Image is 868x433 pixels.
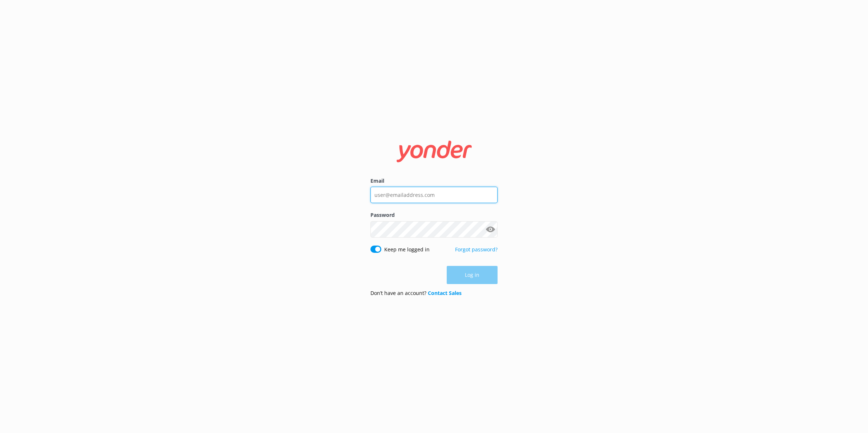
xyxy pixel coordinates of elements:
p: Don’t have an account? [370,289,462,297]
label: Keep me logged in [384,246,430,254]
button: Show password [483,222,498,236]
a: Contact Sales [428,290,462,296]
label: Email [370,177,498,185]
label: Password [370,211,498,219]
a: Forgot password? [455,246,498,253]
input: user@emailaddress.com [370,187,498,203]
